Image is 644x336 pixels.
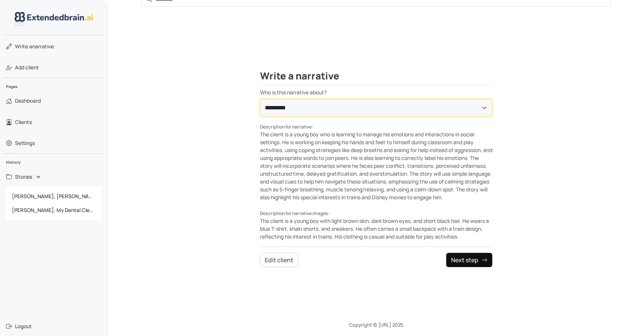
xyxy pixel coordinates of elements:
[260,124,313,130] small: Description for narrative:
[6,190,102,203] a: [PERSON_NAME], [PERSON_NAME]'s Haircut Adventure
[260,88,492,96] label: Who is this narrative about?
[15,118,32,126] span: Clients
[260,70,492,85] h2: Write a narrative
[349,321,403,328] span: Copyright © [URL] 2025
[260,209,492,240] div: The client is a young boy with light brown skin, dark brown eyes, and short black hair. He wears ...
[15,173,32,181] span: Stories
[260,210,330,217] small: Description for narrative images:
[15,97,41,105] span: Dashboard
[15,64,39,71] span: Add client
[15,43,54,50] span: narrative
[6,203,102,217] a: [PERSON_NAME], My Dental Cleaning Adventure
[260,122,492,201] div: The client is a young boy who is learning to manage his emotions and interactions in social setti...
[15,12,93,26] img: logo
[9,203,99,217] span: [PERSON_NAME], My Dental Cleaning Adventure
[15,139,35,147] span: Settings
[15,323,32,330] span: Logout
[15,43,32,50] span: Write a
[260,253,298,267] button: Edit client
[446,253,492,267] button: Next step
[9,190,99,203] span: [PERSON_NAME], [PERSON_NAME]'s Haircut Adventure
